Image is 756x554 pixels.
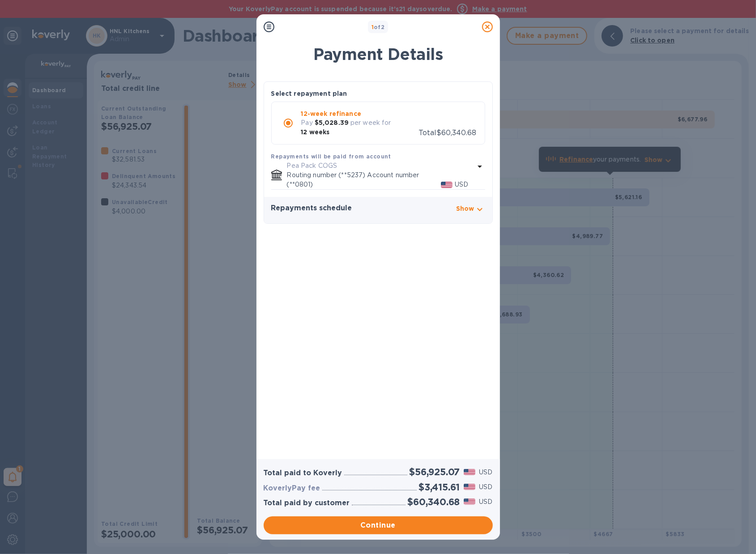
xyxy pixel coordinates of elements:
button: Continue [264,516,493,534]
h2: $3,415.61 [419,482,460,493]
b: 12 weeks [301,128,330,136]
p: Routing number (**5237) Account number (**0801) [287,170,441,189]
p: USD [479,497,492,507]
img: USD [464,484,476,490]
p: Select repayment plan [271,89,347,98]
span: Total $60,340.68 [419,128,476,137]
p: USD [479,482,492,492]
p: Show [456,204,474,213]
h3: Total paid to Koverly [264,469,342,477]
span: 1 [372,24,374,30]
b: $5,028.39 [315,119,349,126]
b: Repayments will be paid from account [271,153,391,160]
p: USD [455,180,468,189]
p: USD [479,468,492,477]
img: USD [464,499,476,505]
img: USD [441,182,453,188]
h2: $60,340.68 [407,496,460,507]
p: per week for [350,118,391,128]
h1: Payment Details [264,45,493,64]
img: USD [464,469,476,475]
button: Show [456,204,485,216]
p: Pay [301,118,313,128]
h3: Total paid by customer [264,499,350,507]
span: Continue [271,520,486,531]
h3: KoverlyPay fee [264,484,320,493]
b: of 2 [372,24,385,30]
h3: Repayments schedule [271,204,352,213]
p: 12-week refinance [301,109,419,118]
p: Pea Pack COGS [287,161,474,170]
h2: $56,925.07 [409,466,460,477]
